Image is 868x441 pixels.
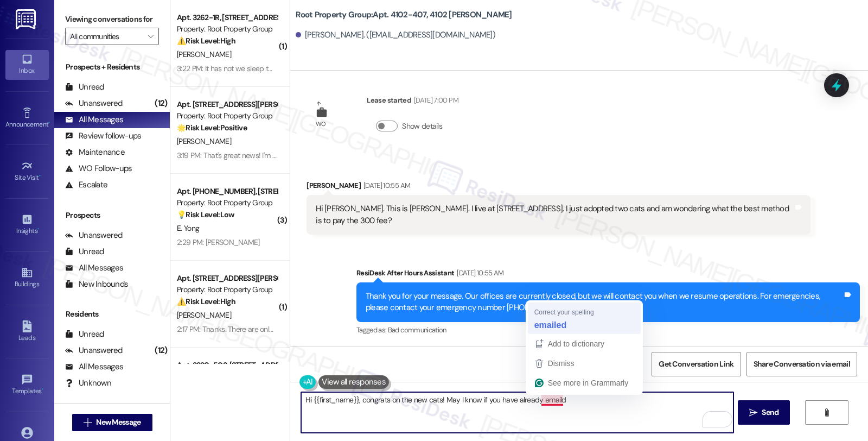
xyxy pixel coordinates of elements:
b: Root Property Group: Apt. 4102-407, 4102 [PERSON_NAME] [296,9,512,21]
i:  [749,408,757,417]
div: Apt. [STREET_ADDRESS][PERSON_NAME] [177,273,277,284]
div: Unread [65,246,104,257]
span: Send [762,407,778,418]
div: [PERSON_NAME] [307,180,810,195]
div: 3:22 PM: It has not we sleep two nights with the aloud noise and it was very annoying. we call ma... [177,64,604,73]
div: WO [316,118,326,130]
span: Share Conversation via email [754,358,850,370]
span: Bad communication [388,325,446,335]
div: All Messages [65,262,123,274]
div: Apt. 3220-503, [STREET_ADDRESS][PERSON_NAME] [177,360,277,371]
div: (12) [152,95,170,112]
div: Apt. 3262-1R, [STREET_ADDRESS][PERSON_NAME] [177,12,277,23]
div: Property: Root Property Group [177,23,277,35]
button: New Message [72,414,152,431]
div: Apt. [STREET_ADDRESS][PERSON_NAME] [177,99,277,110]
div: (12) [152,342,170,359]
textarea: To enrich screen reader interactions, please activate Accessibility in Grammarly extension settings [301,392,733,433]
div: Lease started [367,94,458,110]
label: Show details [402,121,442,132]
div: [PERSON_NAME]. ([EMAIL_ADDRESS][DOMAIN_NAME]) [296,29,495,41]
div: ResiDesk After Hours Assistant [356,267,860,282]
div: Unknown [65,377,111,389]
div: [DATE] 10:55 AM [454,267,503,279]
div: All Messages [65,114,123,125]
span: • [48,119,50,127]
div: Review follow-ups [65,130,141,142]
span: Get Conversation Link [659,358,733,370]
div: Apt. [PHONE_NUMBER], [STREET_ADDRESS] [177,186,277,197]
div: Residents [54,308,170,320]
button: Get Conversation Link [652,352,741,376]
div: Escalate [65,179,107,191]
span: [PERSON_NAME] [177,49,231,59]
div: Unanswered [65,345,123,356]
div: Hi [PERSON_NAME]. This is [PERSON_NAME]. I live at [STREET_ADDRESS]. I just adopted two cats and ... [316,203,793,226]
div: All Messages [65,361,123,373]
div: 3:19 PM: That's great news! I'm glad to hear your move-in went smoothly and that [PERSON_NAME] wa... [177,150,762,160]
div: Property: Root Property Group [177,284,277,295]
div: WO Follow-ups [65,163,132,174]
span: [PERSON_NAME] [177,310,231,320]
div: Unread [65,329,104,340]
button: Send [738,400,790,425]
div: Property: Root Property Group [177,197,277,209]
span: E. Yong [177,223,199,233]
div: 2:17 PM: Thanks. There are only two parking spots, and so we are still not clear on which one is ... [177,324,487,334]
div: Unanswered [65,230,123,241]
i:  [822,408,831,417]
div: Prospects [54,210,170,221]
strong: ⚠️ Risk Level: High [177,297,235,306]
div: [DATE] 10:55 AM [361,180,410,191]
span: • [39,172,41,180]
strong: 💡 Risk Level: Low [177,210,234,219]
span: • [37,225,39,233]
a: Templates • [5,370,49,400]
div: Unread [65,81,104,93]
div: [DATE] 7:00 PM [411,94,458,106]
i:  [84,418,92,427]
a: Buildings [5,263,49,293]
a: Insights • [5,210,49,240]
div: Thank you for your message. Our offices are currently closed, but we will contact you when we res... [366,291,843,314]
label: Viewing conversations for [65,11,159,28]
div: Property: Root Property Group [177,110,277,122]
a: Inbox [5,50,49,79]
a: Leads [5,317,49,346]
span: [PERSON_NAME] [177,136,231,146]
div: Unanswered [65,98,123,109]
span: New Message [96,417,141,428]
strong: 🌟 Risk Level: Positive [177,123,247,133]
img: ResiDesk Logo [16,9,38,29]
div: New Inbounds [65,279,128,290]
div: 2:29 PM: [PERSON_NAME] [177,237,260,247]
input: All communities [70,28,142,45]
a: Site Visit • [5,157,49,186]
div: Maintenance [65,147,125,158]
div: Prospects + Residents [54,61,170,73]
span: • [42,386,43,393]
div: Tagged as: [356,322,860,338]
i:  [148,32,154,41]
button: Share Conversation via email [746,352,857,376]
strong: ⚠️ Risk Level: High [177,36,235,46]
